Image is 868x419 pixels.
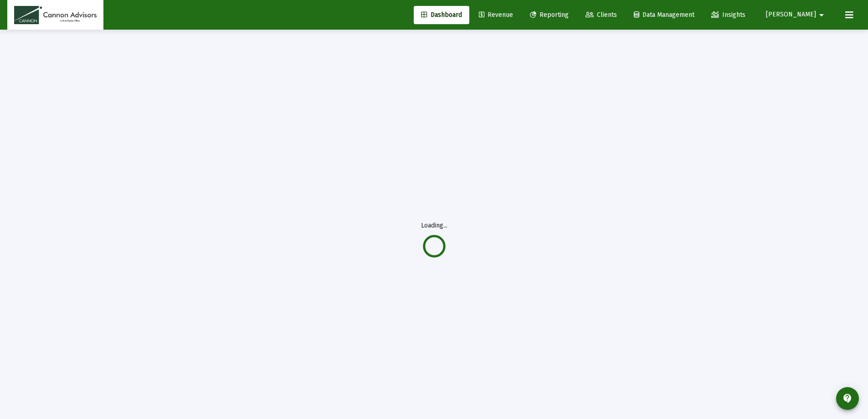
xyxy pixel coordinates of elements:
span: [PERSON_NAME] [766,11,816,19]
button: [PERSON_NAME] [755,5,838,24]
a: Dashboard [414,6,469,24]
span: Clients [586,11,617,19]
a: Data Management [627,6,702,24]
a: Revenue [472,6,520,24]
a: Insights [704,6,753,24]
span: Dashboard [421,11,462,19]
a: Reporting [523,6,576,24]
mat-icon: contact_support [842,393,853,404]
a: Clients [578,6,624,24]
span: Reporting [530,11,569,19]
span: Insights [711,11,745,19]
mat-icon: arrow_drop_down [816,6,827,24]
img: Dashboard [14,6,97,24]
span: Data Management [634,11,694,19]
span: Revenue [479,11,513,19]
